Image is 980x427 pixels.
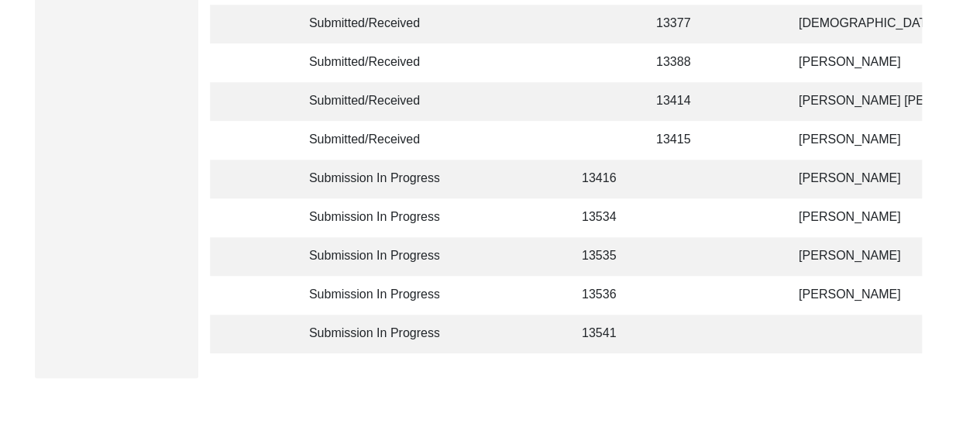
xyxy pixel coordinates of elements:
td: [DEMOGRAPHIC_DATA][PERSON_NAME] [789,5,944,43]
td: Submission In Progress [300,276,439,315]
td: Submitted/Received [300,43,439,82]
td: 13535 [573,237,634,276]
td: Submission In Progress [300,237,439,276]
td: 13414 [647,82,717,121]
td: Submission In Progress [300,315,439,353]
td: [PERSON_NAME] [789,121,944,160]
td: Submitted/Received [300,82,439,121]
td: Submitted/Received [300,5,439,43]
td: 13536 [573,276,634,315]
td: 13388 [647,43,717,82]
td: [PERSON_NAME] [789,237,944,276]
td: [PERSON_NAME] [789,276,944,315]
td: [PERSON_NAME] [789,198,944,237]
td: 13534 [573,198,634,237]
td: 13541 [573,315,634,353]
td: [PERSON_NAME] [789,43,944,82]
td: 13415 [647,121,717,160]
td: Submission In Progress [300,160,439,198]
td: 13416 [573,160,634,198]
td: 13377 [647,5,717,43]
td: [PERSON_NAME] [789,160,944,198]
td: [PERSON_NAME] [PERSON_NAME] [789,82,944,121]
td: Submitted/Received [300,121,439,160]
td: Submission In Progress [300,198,439,237]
